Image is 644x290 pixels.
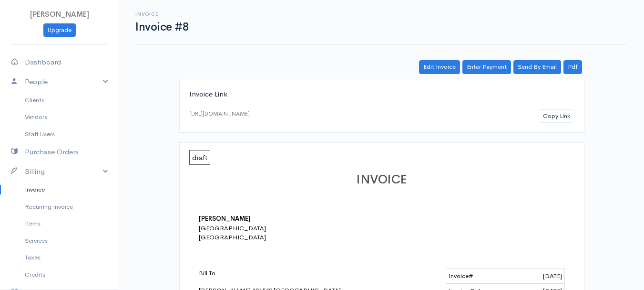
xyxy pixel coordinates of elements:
a: Send By Email [513,60,561,74]
h1: Invoice #8 [135,21,188,33]
h1: INVOICE [199,173,565,187]
span: draft [189,150,210,165]
div: [URL][DOMAIN_NAME] [189,109,250,118]
h6: Invoice [135,11,188,17]
button: Copy Link [539,109,574,123]
div: [GEOGRAPHIC_DATA] [GEOGRAPHIC_DATA] [199,224,366,242]
td: Invoice# [446,269,527,284]
div: Invoice Link [189,89,574,100]
p: Bill To [199,269,366,278]
a: Enter Payment [462,60,511,74]
b: [PERSON_NAME] [199,215,251,223]
span: [PERSON_NAME] [30,10,89,19]
a: Pdf [563,60,582,74]
a: Edit Invoice [419,60,460,74]
td: [DATE] [527,269,564,284]
a: Upgrade [43,23,76,37]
